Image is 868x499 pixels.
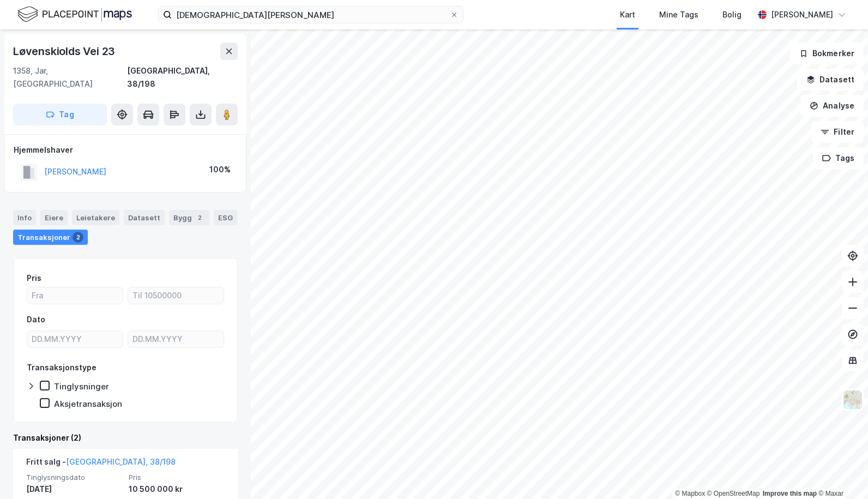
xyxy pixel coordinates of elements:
[127,64,238,91] div: [GEOGRAPHIC_DATA], 38/198
[813,447,868,499] iframe: Chat Widget
[811,121,864,143] button: Filter
[13,431,238,444] div: Transaksjoner (2)
[13,43,117,60] div: Løvenskiolds Vei 23
[124,210,165,225] div: Datasett
[26,473,122,482] span: Tinglysningsdato
[128,331,224,347] input: DD.MM.YYYY
[659,8,698,21] div: Mine Tags
[17,5,132,24] img: logo.f888ab2527a4732fd821a326f86c7f29.svg
[66,457,176,466] a: [GEOGRAPHIC_DATA], 38/198
[813,147,864,169] button: Tags
[13,210,36,225] div: Info
[13,230,88,245] div: Transaksjoner
[129,483,225,496] div: 10 500 000 kr
[27,287,123,304] input: Fra
[707,490,760,497] a: OpenStreetMap
[763,490,817,497] a: Improve this map
[27,361,97,374] div: Transaksjonstype
[129,473,225,482] span: Pris
[172,7,450,23] input: Søk på adresse, matrikkel, gårdeiere, leietakere eller personer
[675,490,705,497] a: Mapbox
[73,232,83,243] div: 2
[13,64,127,91] div: 1358, Jar, [GEOGRAPHIC_DATA]
[214,210,237,225] div: ESG
[26,483,122,496] div: [DATE]
[722,8,742,21] div: Bolig
[27,313,45,326] div: Dato
[128,287,224,304] input: Til 10500000
[797,69,864,91] button: Datasett
[620,8,635,21] div: Kart
[72,210,119,225] div: Leietakere
[842,389,863,410] img: Z
[26,455,176,473] div: Fritt salg -
[800,95,864,117] button: Analyse
[27,331,123,347] input: DD.MM.YYYY
[40,210,68,225] div: Eiere
[13,104,107,125] button: Tag
[209,163,231,176] div: 100%
[27,272,41,285] div: Pris
[14,143,237,157] div: Hjemmelshaver
[54,381,109,392] div: Tinglysninger
[790,43,864,64] button: Bokmerker
[194,212,205,223] div: 2
[54,399,122,409] div: Aksjetransaksjon
[169,210,209,225] div: Bygg
[771,8,833,21] div: [PERSON_NAME]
